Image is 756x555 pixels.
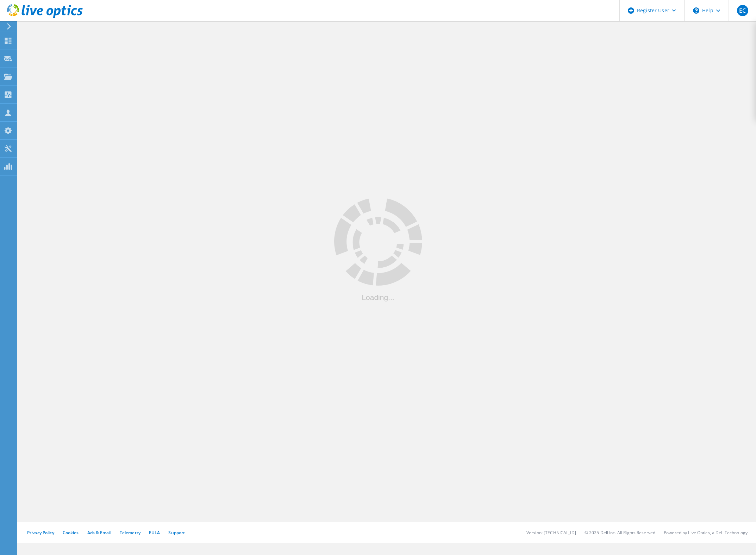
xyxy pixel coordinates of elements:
[63,530,79,536] a: Cookies
[27,530,54,536] a: Privacy Policy
[87,530,111,536] a: Ads & Email
[120,530,140,536] a: Telemetry
[334,294,422,301] div: Loading...
[664,530,748,536] li: Powered by Live Optics, a Dell Technology
[739,8,746,13] span: EC
[7,15,83,20] a: Live Optics Dashboard
[149,530,160,536] a: EULA
[526,530,576,536] li: Version: [TECHNICAL_ID]
[168,530,185,536] a: Support
[585,530,655,536] li: © 2025 Dell Inc. All Rights Reserved
[693,7,699,14] svg: \n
